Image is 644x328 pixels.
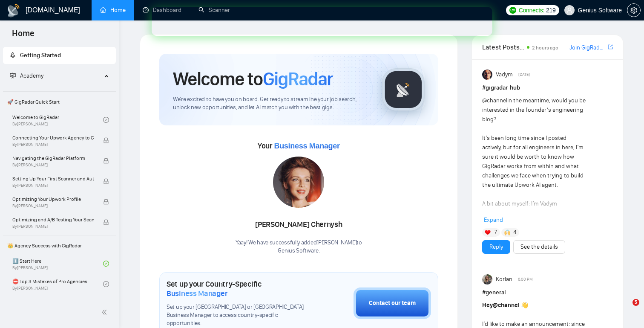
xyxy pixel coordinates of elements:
[482,42,524,52] span: Latest Posts from the GigRadar Community
[509,7,516,14] img: upwork-logo.png
[513,228,517,237] span: 4
[236,247,362,255] p: Genius Software .
[173,96,368,112] span: We're excited to have you on board. Get ready to streamline your job search, unlock new opportuni...
[12,275,103,293] a: ⛔ Top 3 Mistakes of Pro AgenciesBy[PERSON_NAME]
[382,68,425,111] img: gigradar-logo.png
[173,67,333,90] h1: Welcome to
[615,299,635,319] iframe: Intercom live chat
[12,215,94,224] span: Optimizing and A/B Testing Your Scanner for Better Results
[369,299,416,308] div: Contact our team
[482,70,492,80] img: Vadym
[5,27,41,45] span: Home
[4,93,115,110] span: 🚀 GigRadar Quick Start
[167,289,227,298] span: Business Manager
[274,142,339,150] span: Business Manager
[482,302,520,309] strong: Hey
[10,73,16,78] span: fund-projection-screen
[20,72,43,79] span: Academy
[627,3,641,17] button: setting
[258,141,340,151] span: Your
[354,287,431,319] button: Contact our team
[546,6,555,15] span: 219
[520,242,558,252] a: See the details
[493,302,520,309] span: @channel
[489,242,503,252] a: Reply
[627,7,641,14] a: setting
[482,83,613,93] h1: # gigradar-hub
[273,157,324,208] img: 1686131209112-4.jpg
[103,178,109,184] span: lock
[10,72,43,79] span: Academy
[3,47,116,64] li: Getting Started
[101,308,110,316] span: double-left
[20,52,61,59] span: Getting Started
[496,70,513,79] span: Vadym
[103,117,109,123] span: check-circle
[100,6,126,14] a: homeHome
[7,4,20,17] img: logo
[519,6,544,15] span: Connects:
[627,7,640,14] span: setting
[482,97,507,104] span: @channel
[482,240,510,254] button: Reply
[482,274,492,284] img: Korlan
[143,6,181,14] a: dashboardDashboard
[485,229,491,235] img: ❤️
[608,43,613,51] a: export
[608,44,613,50] span: export
[12,134,94,142] span: Connecting Your Upwork Agency to GigRadar
[236,239,362,255] div: Yaay! We have successfully added [PERSON_NAME] to
[263,67,333,90] span: GigRadar
[532,45,558,51] span: 2 hours ago
[103,158,109,164] span: lock
[12,163,94,168] span: By [PERSON_NAME]
[12,224,94,229] span: By [PERSON_NAME]
[482,288,613,297] h1: # general
[167,303,311,328] span: Set up your [GEOGRAPHIC_DATA] or [GEOGRAPHIC_DATA] Business Manager to access country-specific op...
[12,142,94,147] span: By [PERSON_NAME]
[494,228,497,237] span: 7
[12,183,94,188] span: By [PERSON_NAME]
[513,240,565,254] button: See the details
[504,229,510,235] img: 🙌
[103,281,109,287] span: check-circle
[518,276,533,283] span: 6:00 PM
[152,7,492,36] iframe: Intercom live chat баннер
[12,174,94,183] span: Setting Up Your First Scanner and Auto-Bidder
[632,299,639,306] span: 5
[198,6,230,14] a: searchScanner
[12,154,94,163] span: Navigating the GigRadar Platform
[12,195,94,203] span: Optimizing Your Upwork Profile
[521,302,528,309] span: 👋
[4,237,115,254] span: 👑 Agency Success with GigRadar
[103,137,109,143] span: lock
[103,219,109,225] span: lock
[167,279,311,298] h1: Set up your Country-Specific
[484,216,503,224] span: Expand
[12,110,103,129] a: Welcome to GigRadarBy[PERSON_NAME]
[518,71,530,78] span: [DATE]
[103,261,109,267] span: check-circle
[569,43,606,52] a: Join GigRadar Slack Community
[236,218,362,232] div: [PERSON_NAME] Chernysh
[12,254,103,273] a: 1️⃣ Start HereBy[PERSON_NAME]
[12,203,94,209] span: By [PERSON_NAME]
[10,52,16,58] span: rocket
[566,7,572,13] span: user
[496,275,512,284] span: Korlan
[103,199,109,205] span: lock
